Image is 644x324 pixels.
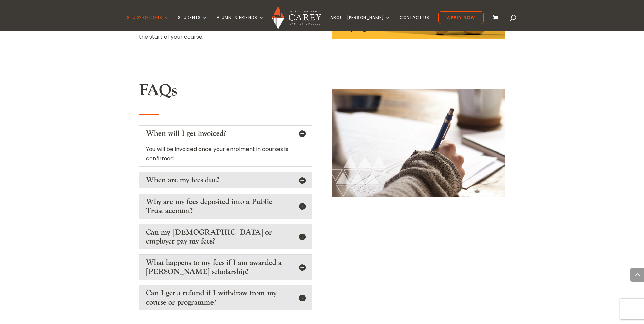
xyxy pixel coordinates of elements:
a: Students [178,15,208,31]
img: A hand writing links to Fees and Money Matters [332,89,505,197]
h5: What happens to my fees if I am awarded a [PERSON_NAME] scholarship? [146,258,305,276]
h2: FAQs [139,81,312,104]
h5: When are my fees due? [146,176,305,184]
a: Contact Us [400,15,429,31]
img: Carey Baptist College [272,6,321,29]
a: About [PERSON_NAME] [330,15,391,31]
p: You will be invoiced once your enrolment in courses is confirmed. [146,145,305,163]
h5: Why are my fees deposited into a Public Trust account? [146,197,305,215]
a: StudyLink Provider banners-730x300 [332,34,505,41]
a: Apply Now [438,11,484,24]
h5: Can I get a refund if I withdraw from my course or programme? [146,289,305,307]
h5: When will I get invoiced? [146,129,305,138]
h5: Can my [DEMOGRAPHIC_DATA] or employer pay my fees? [146,228,305,246]
a: Alumni & Friends [217,15,264,31]
a: Study Options [127,15,169,31]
